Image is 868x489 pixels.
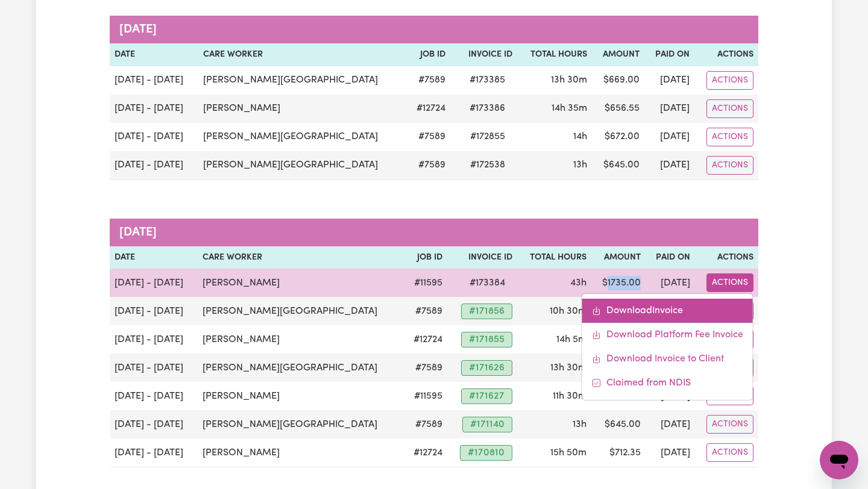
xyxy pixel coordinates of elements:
[110,438,198,467] td: [DATE] - [DATE]
[591,246,646,269] th: Amount
[198,246,404,269] th: Care Worker
[406,95,450,123] td: # 12724
[592,95,644,123] td: $ 656.55
[592,43,644,66] th: Amount
[404,382,448,410] td: # 11595
[404,410,448,438] td: # 7589
[462,417,512,432] span: # 171140
[591,269,646,297] td: $ 1735.00
[198,410,404,438] td: [PERSON_NAME][GEOGRAPHIC_DATA]
[582,347,753,371] a: Download invoice to CS #173384
[550,307,587,316] span: 10 hours 30 minutes
[517,43,592,66] th: Total Hours
[706,273,753,292] button: Actions
[110,269,198,297] td: [DATE] - [DATE]
[406,123,450,151] td: # 7589
[198,151,406,180] td: [PERSON_NAME][GEOGRAPHIC_DATA]
[110,43,198,66] th: Date
[406,43,450,66] th: Job ID
[706,443,753,462] button: Actions
[110,325,198,354] td: [DATE] - [DATE]
[463,158,512,172] span: # 172538
[110,66,198,95] td: [DATE] - [DATE]
[694,43,758,66] th: Actions
[582,299,753,323] a: Download invoice #173384
[556,335,587,344] span: 14 hours 5 minutes
[550,448,587,458] span: 15 hours 50 minutes
[198,354,404,382] td: [PERSON_NAME][GEOGRAPHIC_DATA]
[644,66,694,95] td: [DATE]
[550,363,587,373] span: 13 hours 30 minutes
[706,415,753,434] button: Actions
[406,151,450,180] td: # 7589
[110,410,198,438] td: [DATE] - [DATE]
[198,325,404,354] td: [PERSON_NAME]
[646,246,695,269] th: Paid On
[404,269,448,297] td: # 11595
[646,410,695,438] td: [DATE]
[198,66,406,95] td: [PERSON_NAME][GEOGRAPHIC_DATA]
[706,156,753,175] button: Actions
[573,160,587,170] span: 13 hours
[592,123,644,151] td: $ 672.00
[644,123,694,151] td: [DATE]
[198,297,404,325] td: [PERSON_NAME][GEOGRAPHIC_DATA]
[198,95,406,123] td: [PERSON_NAME]
[695,246,758,269] th: Actions
[570,278,587,288] span: 43 hours
[706,99,753,118] button: Actions
[404,246,448,269] th: Job ID
[820,441,858,479] iframe: Button to launch messaging window
[110,95,198,123] td: [DATE] - [DATE]
[646,438,695,467] td: [DATE]
[582,293,753,400] div: Actions
[461,360,512,376] span: # 171626
[404,438,448,467] td: # 12724
[463,129,512,144] span: # 172855
[553,391,587,401] span: 11 hours 30 minutes
[198,382,404,410] td: [PERSON_NAME]
[582,323,753,347] a: Download platform fee #173384
[552,104,587,113] span: 14 hours 35 minutes
[646,269,695,297] td: [DATE]
[110,354,198,382] td: [DATE] - [DATE]
[461,388,512,404] span: # 171627
[198,438,404,467] td: [PERSON_NAME]
[110,382,198,410] td: [DATE] - [DATE]
[447,246,517,269] th: Invoice ID
[573,132,587,142] span: 14 hours
[198,43,406,66] th: Care Worker
[582,371,753,395] a: Mark invoice #173384 as claimed from NDIS
[110,151,198,180] td: [DATE] - [DATE]
[591,410,646,438] td: $ 645.00
[592,66,644,95] td: $ 669.00
[110,16,758,43] caption: [DATE]
[573,420,587,429] span: 13 hours
[551,75,587,85] span: 13 hours 30 minutes
[110,246,198,269] th: Date
[460,445,512,461] span: # 170810
[462,101,512,116] span: # 173386
[644,95,694,123] td: [DATE]
[461,332,512,347] span: # 171855
[644,151,694,180] td: [DATE]
[706,128,753,146] button: Actions
[404,325,448,354] td: # 12724
[517,246,591,269] th: Total Hours
[110,297,198,325] td: [DATE] - [DATE]
[404,354,448,382] td: # 7589
[706,71,753,90] button: Actions
[406,66,450,95] td: # 7589
[198,123,406,151] td: [PERSON_NAME][GEOGRAPHIC_DATA]
[110,123,198,151] td: [DATE] - [DATE]
[450,43,518,66] th: Invoice ID
[644,43,694,66] th: Paid On
[404,297,448,325] td: # 7589
[592,151,644,180] td: $ 645.00
[461,304,512,319] span: # 171856
[110,219,758,246] caption: [DATE]
[462,73,512,87] span: # 173385
[591,438,646,467] td: $ 712.35
[198,269,404,297] td: [PERSON_NAME]
[462,276,512,290] span: # 173384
